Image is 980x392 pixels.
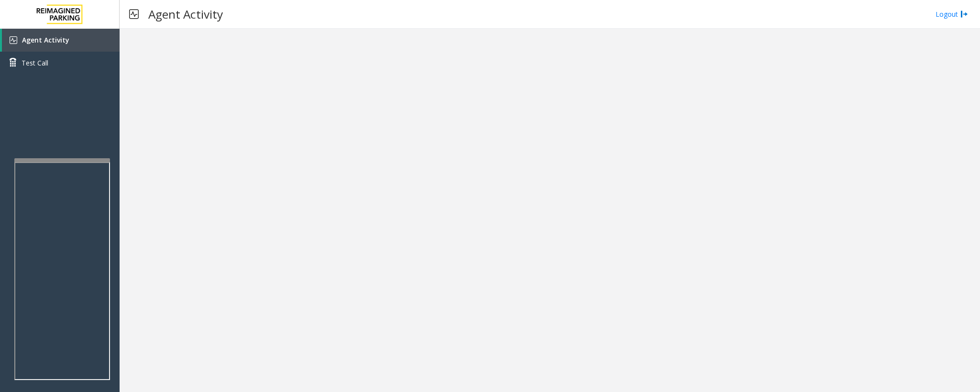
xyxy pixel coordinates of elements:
[960,9,968,19] img: logout
[143,2,228,26] h3: Agent Activity
[936,9,968,19] a: Logout
[22,35,69,44] span: Agent Activity
[129,2,139,26] img: pageIcon
[10,36,17,44] img: 'icon'
[22,58,48,68] span: Test Call
[2,29,120,52] a: Agent Activity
